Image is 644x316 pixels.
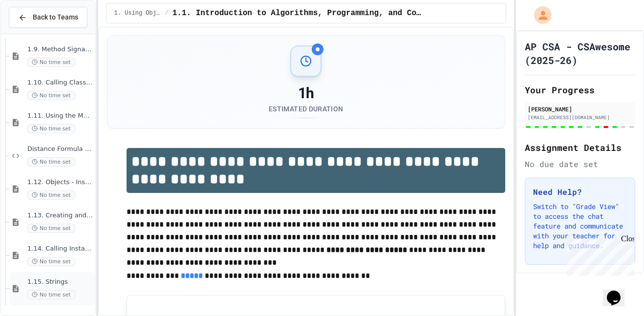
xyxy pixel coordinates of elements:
span: 1. Using Objects and Methods [114,9,161,17]
span: 1.12. Objects - Instances of Classes [27,178,93,187]
div: 1h [269,84,343,102]
span: / [165,9,169,17]
p: Switch to "Grade View" to access the chat feature and communicate with your teacher for help and ... [533,202,627,251]
span: No time set [27,124,75,133]
span: No time set [27,224,75,233]
span: 1.11. Using the Math Class [27,112,93,120]
span: No time set [27,290,75,299]
span: No time set [27,91,75,100]
h2: Your Progress [525,83,635,97]
h3: Need Help? [533,186,627,198]
span: Back to Teams [33,12,78,22]
button: Back to Teams [9,7,87,28]
span: No time set [27,257,75,266]
div: [EMAIL_ADDRESS][DOMAIN_NAME] [528,114,632,121]
span: No time set [27,58,75,67]
span: 1.14. Calling Instance Methods [27,245,93,253]
div: No due date set [525,158,635,170]
div: Chat with us now!Close [4,4,67,62]
iframe: chat widget [563,234,634,276]
span: No time set [27,190,75,200]
span: 1.1. Introduction to Algorithms, Programming, and Compilers [172,7,423,19]
span: 1.10. Calling Class Methods [27,79,93,87]
iframe: chat widget [603,277,634,306]
div: Estimated Duration [269,104,343,114]
h1: AP CSA - CSAwesome (2025-26) [525,40,635,67]
span: No time set [27,157,75,167]
span: Distance Formula Program [27,145,93,153]
h2: Assignment Details [525,141,635,154]
span: 1.13. Creating and Initializing Objects: Constructors [27,211,93,220]
span: 1.9. Method Signatures [27,45,93,54]
span: 1.15. Strings [27,278,93,286]
div: [PERSON_NAME] [528,105,632,113]
div: My Account [524,4,554,26]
